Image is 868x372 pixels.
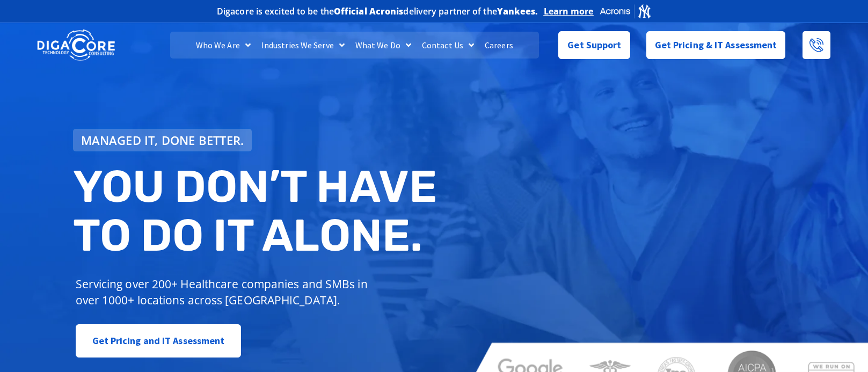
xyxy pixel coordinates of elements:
p: Servicing over 200+ Healthcare companies and SMBs in over 1000+ locations across [GEOGRAPHIC_DATA]. [76,276,376,308]
h2: You don’t have to do IT alone. [73,162,442,260]
img: DigaCore Technology Consulting [37,28,115,62]
a: Contact Us [417,32,479,59]
nav: Menu [170,32,538,59]
span: Get Pricing & IT Assessment [655,34,777,56]
a: Get Support [558,31,630,59]
span: Get Support [567,34,621,56]
a: Industries We Serve [256,32,350,59]
span: Managed IT, done better. [81,134,244,146]
a: Careers [479,32,519,59]
a: What We Do [350,32,417,59]
b: Official Acronis [334,5,404,17]
img: Acronis [599,3,652,19]
a: Get Pricing & IT Assessment [646,31,786,59]
a: Learn more [544,6,594,17]
b: Yankees. [497,5,538,17]
a: Get Pricing and IT Assessment [76,324,242,358]
span: Get Pricing and IT Assessment [92,330,225,352]
a: Who We Are [191,32,256,59]
h2: Digacore is excited to be the delivery partner of the [217,7,538,16]
a: Managed IT, done better. [73,129,252,151]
